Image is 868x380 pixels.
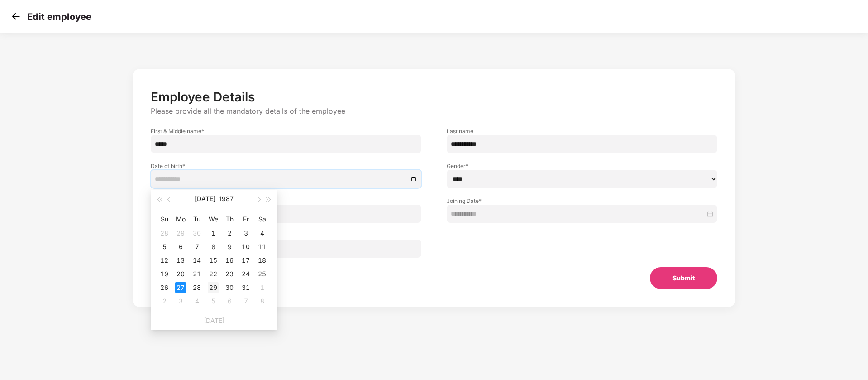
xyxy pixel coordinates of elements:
[205,212,221,226] th: We
[191,255,202,266] div: 14
[159,282,170,293] div: 26
[159,269,170,279] div: 19
[156,226,172,240] td: 1987-06-28
[238,226,254,240] td: 1987-07-03
[224,255,235,266] div: 16
[159,228,170,239] div: 28
[191,296,202,307] div: 4
[221,240,238,254] td: 1987-07-09
[189,267,205,281] td: 1987-07-21
[221,226,238,240] td: 1987-07-02
[254,240,270,254] td: 1987-07-11
[240,282,251,293] div: 31
[208,296,219,307] div: 5
[151,162,421,170] label: Date of birth
[447,127,717,135] label: Last name
[254,212,270,226] th: Sa
[172,294,189,308] td: 1987-08-03
[205,240,221,254] td: 1987-07-08
[240,296,251,307] div: 7
[208,241,219,252] div: 8
[204,317,224,324] a: [DATE]
[208,255,219,266] div: 15
[189,226,205,240] td: 1987-06-30
[205,254,221,267] td: 1987-07-15
[172,267,189,281] td: 1987-07-20
[447,197,717,205] label: Joining Date
[238,254,254,267] td: 1987-07-17
[159,255,170,266] div: 12
[238,281,254,294] td: 1987-07-31
[156,281,172,294] td: 1987-07-26
[175,241,186,252] div: 6
[191,241,202,252] div: 7
[224,228,235,239] div: 2
[254,267,270,281] td: 1987-07-25
[257,241,267,252] div: 11
[257,228,267,239] div: 4
[189,212,205,226] th: Tu
[221,267,238,281] td: 1987-07-23
[224,282,235,293] div: 30
[159,296,170,307] div: 2
[9,10,23,23] img: svg+xml;base64,PHN2ZyB4bWxucz0iaHR0cDovL3d3dy53My5vcmcvMjAwMC9zdmciIHdpZHRoPSIzMCIgaGVpZ2h0PSIzMC...
[191,228,202,239] div: 30
[151,232,421,240] label: Email ID
[219,190,234,208] button: 1987
[208,228,219,239] div: 1
[175,296,186,307] div: 3
[205,281,221,294] td: 1987-07-29
[175,228,186,239] div: 29
[172,212,189,226] th: Mo
[257,269,267,279] div: 25
[191,269,202,279] div: 21
[240,241,251,252] div: 10
[447,162,717,170] label: Gender
[205,226,221,240] td: 1987-07-01
[156,254,172,267] td: 1987-07-12
[175,255,186,266] div: 13
[240,228,251,239] div: 3
[159,241,170,252] div: 5
[191,282,202,293] div: 28
[175,269,186,279] div: 20
[224,296,235,307] div: 6
[189,281,205,294] td: 1987-07-28
[151,197,421,205] label: Employee ID
[172,226,189,240] td: 1987-06-29
[156,267,172,281] td: 1987-07-19
[172,281,189,294] td: 1987-07-27
[238,212,254,226] th: Fr
[257,255,267,266] div: 18
[205,294,221,308] td: 1987-08-05
[254,226,270,240] td: 1987-07-04
[254,281,270,294] td: 1987-08-01
[172,240,189,254] td: 1987-07-06
[240,269,251,279] div: 24
[240,255,251,266] div: 17
[238,294,254,308] td: 1987-08-07
[195,190,215,208] button: [DATE]
[151,89,717,105] p: Employee Details
[175,282,186,293] div: 27
[151,127,421,135] label: First & Middle name
[156,212,172,226] th: Su
[151,106,717,116] p: Please provide all the mandatory details of the employee
[189,294,205,308] td: 1987-08-04
[221,212,238,226] th: Th
[254,254,270,267] td: 1987-07-18
[205,267,221,281] td: 1987-07-22
[189,254,205,267] td: 1987-07-14
[224,241,235,252] div: 9
[254,294,270,308] td: 1987-08-08
[650,267,717,289] button: Submit
[156,240,172,254] td: 1987-07-05
[189,240,205,254] td: 1987-07-07
[221,254,238,267] td: 1987-07-16
[156,294,172,308] td: 1987-08-02
[172,254,189,267] td: 1987-07-13
[27,11,91,22] p: Edit employee
[221,294,238,308] td: 1987-08-06
[257,282,267,293] div: 1
[238,240,254,254] td: 1987-07-10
